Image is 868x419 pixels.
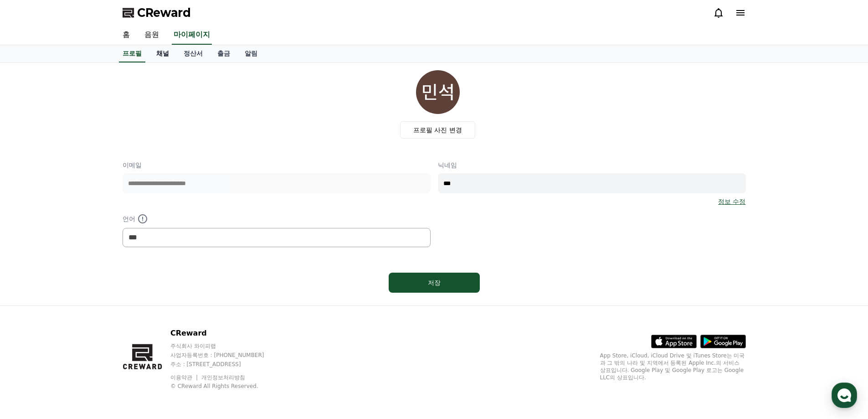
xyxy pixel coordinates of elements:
[149,45,176,62] a: 채널
[60,289,118,312] a: 대화
[389,273,480,293] button: 저장
[115,26,137,45] a: 홈
[172,26,212,45] a: 마이페이지
[118,289,175,312] a: 설정
[123,160,431,170] p: 이메일
[170,352,282,359] p: 사업자등록번호 : [PHONE_NUMBER]
[600,352,746,381] p: App Store, iCloud, iCloud Drive 및 iTunes Store는 미국과 그 밖의 나라 및 지역에서 등록된 Apple Inc.의 서비스 상표입니다. Goo...
[137,5,191,20] span: CReward
[201,374,245,381] a: 개인정보처리방침
[176,45,210,62] a: 정산서
[170,374,199,381] a: 이용약관
[438,160,746,170] p: 닉네임
[407,278,462,287] div: 저장
[3,289,60,312] a: 홈
[170,383,282,390] p: © CReward All Rights Reserved.
[123,5,191,20] a: CReward
[210,45,237,62] a: 출금
[237,45,265,62] a: 알림
[718,197,745,206] a: 정보 수정
[400,121,475,139] label: 프로필 사진 변경
[137,26,166,45] a: 음원
[29,303,34,310] span: 홈
[119,45,145,62] a: 프로필
[416,70,460,114] img: profile_image
[170,342,282,350] p: 주식회사 와이피랩
[170,328,282,339] p: CReward
[170,361,282,368] p: 주소 : [STREET_ADDRESS]
[123,213,431,224] p: 언어
[83,303,94,310] span: 대화
[141,303,152,310] span: 설정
